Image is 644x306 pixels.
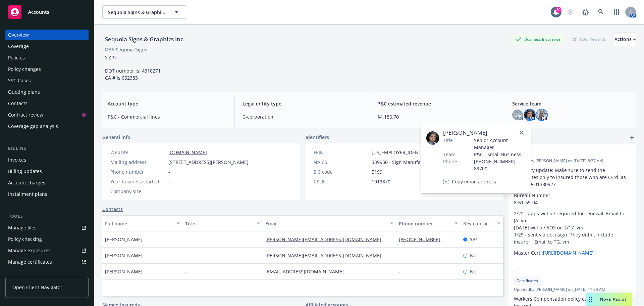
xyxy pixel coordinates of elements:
span: Certificates [517,278,538,284]
span: Sequoia Signs & Graphics Inc. [108,9,166,16]
div: Account charges [8,177,45,188]
span: [PERSON_NAME] [105,236,143,243]
img: photo [524,110,535,120]
div: Billing updates [8,166,42,177]
a: Invoices [5,155,89,165]
a: Manage files [5,222,89,233]
span: General info [102,134,130,141]
span: [PHONE_NUMBER] 89700 [474,158,526,172]
div: Overview [8,30,29,40]
button: Actions [614,33,636,46]
span: Title [443,137,453,144]
a: Start snowing [563,5,577,19]
div: NAICS [314,159,369,166]
a: - [399,252,406,259]
a: Contacts [5,98,89,109]
div: Invoices [8,155,26,165]
span: Updated by [PERSON_NAME] on [DATE] 11:23 AM [514,287,631,293]
a: Installment plans [5,189,89,200]
div: Business Insurance [512,35,564,43]
span: No [470,252,476,259]
span: - [514,150,613,157]
div: Phone number [399,220,450,227]
div: Title [185,220,253,227]
a: Quoting plans [5,87,89,97]
a: Manage certificates [5,257,89,267]
a: Contacts [102,206,123,213]
div: SSC Cases [8,75,31,86]
a: Manage exposures [5,245,89,256]
button: Phone number [396,215,460,231]
p: Master Cert : [514,249,631,256]
span: C-corporation [243,113,361,120]
span: 5199 [372,168,382,175]
p: Bureau Number 8-61-59-04 [514,192,631,206]
div: Company size [110,188,166,195]
div: Coverage [8,41,29,52]
div: Website [110,149,166,156]
div: Email [265,220,386,227]
span: - [185,252,187,259]
span: signs DOT number is: 4310271 CA # is 652383 [105,53,161,81]
span: $4,186.70 [377,113,496,120]
div: Billing [5,145,89,152]
span: Yes [470,236,478,243]
div: CSLB [314,178,369,185]
span: [PERSON_NAME] [105,252,143,259]
span: 1019870 [372,178,390,185]
div: Manage certificates [8,257,52,267]
button: Key contact [461,215,503,231]
div: Contract review [8,110,43,120]
span: Nova Assist [600,296,627,302]
a: close [518,129,526,137]
a: Policies [5,52,89,63]
a: [PERSON_NAME][EMAIL_ADDRESS][DOMAIN_NAME] [265,236,387,243]
div: Full name [105,220,172,227]
a: [PHONE_NUMBER] [399,236,446,243]
div: Drag to move [586,293,595,306]
span: Service team [512,100,631,107]
span: Open Client Navigator [12,284,62,291]
div: FEIN [314,149,369,156]
div: Phone number [110,168,166,175]
div: DBA: Sequoia Signs [105,46,147,53]
a: [PERSON_NAME][EMAIL_ADDRESS][DOMAIN_NAME] [265,252,387,259]
a: Overview [5,30,89,40]
button: Email [263,215,396,231]
div: Manage claims [8,268,42,279]
div: SIC code [314,168,369,175]
a: Account charges [5,177,89,188]
span: Team [443,151,455,158]
span: - [168,178,170,185]
div: Year business started [110,178,166,185]
a: Policy changes [5,64,89,75]
span: P&C estimated revenue [377,100,496,107]
div: Policies [8,52,25,63]
span: [STREET_ADDRESS][PERSON_NAME] [168,159,249,166]
div: Coverage gap analysis [8,121,58,132]
img: photo [536,110,547,120]
a: Coverage [5,41,89,52]
span: [PERSON_NAME] [105,268,143,275]
a: Policy checking [5,234,89,245]
a: SSC Cases [5,75,89,86]
a: - [399,268,406,275]
a: Coverage gap analysis [5,121,89,132]
div: Actions [614,33,636,46]
a: Manage claims [5,268,89,279]
a: Contract review [5,110,89,120]
a: [DOMAIN_NAME] [168,149,207,156]
span: No [470,268,476,275]
button: Title [182,215,263,231]
button: Full name [102,215,182,231]
p: 2/22 - apps will be required for renewal. Email to JA. vm [DATE] will be AOS on 2/17. vm 1/29 - s... [514,210,631,245]
a: Accounts [5,3,89,21]
span: Senior Account Manager [474,137,526,151]
span: - [185,268,187,275]
a: Search [594,5,608,19]
div: Mailing address [110,159,166,166]
a: Switch app [610,5,623,19]
a: Billing updates [5,166,89,177]
span: - [168,168,170,175]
